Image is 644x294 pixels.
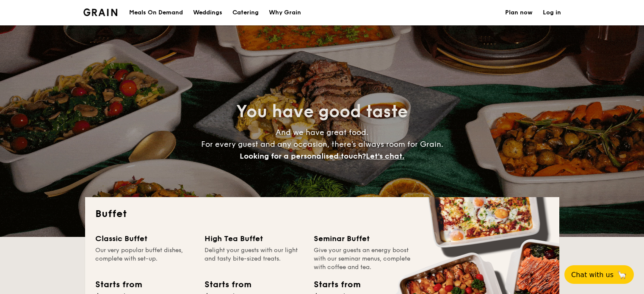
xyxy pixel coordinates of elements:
[236,102,408,122] span: You have good taste
[314,233,413,245] div: Seminar Buffet
[83,8,118,16] img: Grain
[95,246,194,272] div: Our very popular buffet dishes, complete with set-up.
[240,151,366,161] span: Looking for a personalised touch?
[201,128,443,161] span: And we have great food. For every guest and any occasion, there’s always room for Grain.
[205,246,304,272] div: Delight your guests with our light and tasty bite-sized treats.
[314,246,413,272] div: Give your guests an energy boost with our seminar menus, complete with coffee and tea.
[564,265,634,284] button: Chat with us🦙
[95,233,194,245] div: Classic Buffet
[95,278,141,291] div: Starts from
[617,270,627,280] span: 🦙
[314,278,360,291] div: Starts from
[205,233,304,245] div: High Tea Buffet
[95,207,549,221] h2: Buffet
[571,271,614,279] span: Chat with us
[205,278,251,291] div: Starts from
[83,8,118,16] a: Logotype
[366,151,404,161] span: Let's chat.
